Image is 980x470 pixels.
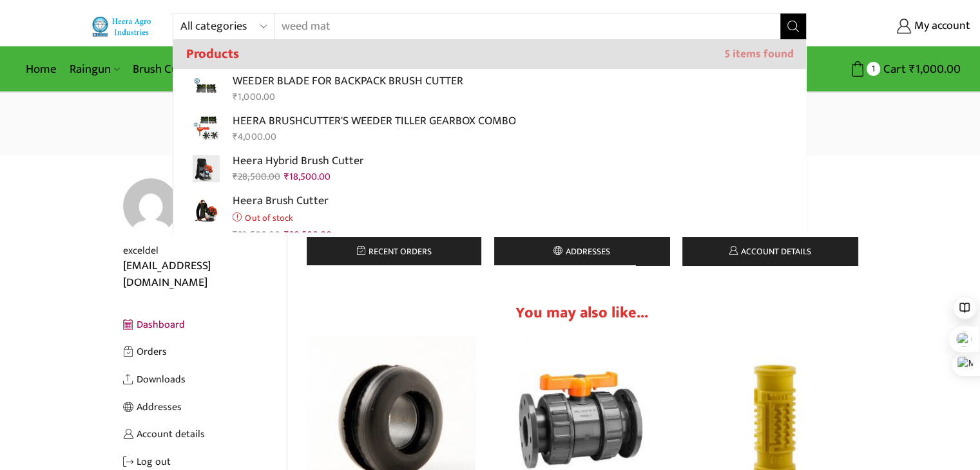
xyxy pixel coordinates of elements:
[233,89,238,105] span: ₹
[123,311,287,339] a: Dashboard
[126,54,213,84] a: Brush Cutter
[123,366,287,393] a: Downloads
[123,338,287,366] a: Orders
[780,14,806,39] button: Search button
[233,169,280,185] bdi: 28,500.00
[909,59,916,79] span: ₹
[826,15,970,38] a: My account
[63,54,126,84] a: Raingun
[19,54,63,84] a: Home
[911,18,970,35] span: My account
[909,59,961,79] bdi: 1,000.00
[867,62,880,75] span: 1
[820,57,961,81] a: 1 Cart ₹1,000.00
[562,244,610,259] span: Addresses
[233,72,463,91] p: WEEDER BLADE FOR BACKPACK BRUSH CUTTER
[173,189,806,245] a: Heera Brush CutterOut of stock
[283,227,331,243] bdi: 20,500.00
[173,149,806,189] a: Heera Hybrid Brush Cutter
[123,393,287,421] a: Addresses
[515,300,648,326] span: You may also like...
[275,14,765,39] input: Search for...
[880,61,906,78] span: Cart
[173,69,806,109] a: WEEDER BLADE FOR BACKPACK BRUSH CUTTER₹1,000.00
[233,129,238,145] span: ₹
[123,420,287,448] a: Account details
[233,227,280,243] bdi: 23,500.00
[173,40,806,69] h3: Products
[283,169,330,185] bdi: 18,500.00
[123,258,287,291] div: [EMAIL_ADDRESS][DOMAIN_NAME]
[283,227,289,243] span: ₹
[233,89,274,105] bdi: 1,000.00
[724,48,793,61] span: 5 items found
[283,169,289,185] span: ₹
[233,210,331,225] p: Out of stock
[173,109,806,149] a: HEERA BRUSHCUTTER'S WEEDER TILLER GEARBOX COMBO₹4,000.00
[307,237,482,265] a: Recent orders
[233,169,238,185] span: ₹
[123,243,287,258] div: exceldel
[233,112,515,131] p: HEERA BRUSHCUTTER'S WEEDER TILLER GEARBOX COMBO
[233,152,363,171] p: Heera Hybrid Brush Cutter
[494,237,669,265] a: Addresses
[682,237,858,265] a: Account details
[233,129,276,145] bdi: 4,000.00
[233,227,238,243] span: ₹
[233,192,331,211] p: Heera Brush Cutter
[365,244,432,259] span: Recent orders
[738,244,811,259] span: Account details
